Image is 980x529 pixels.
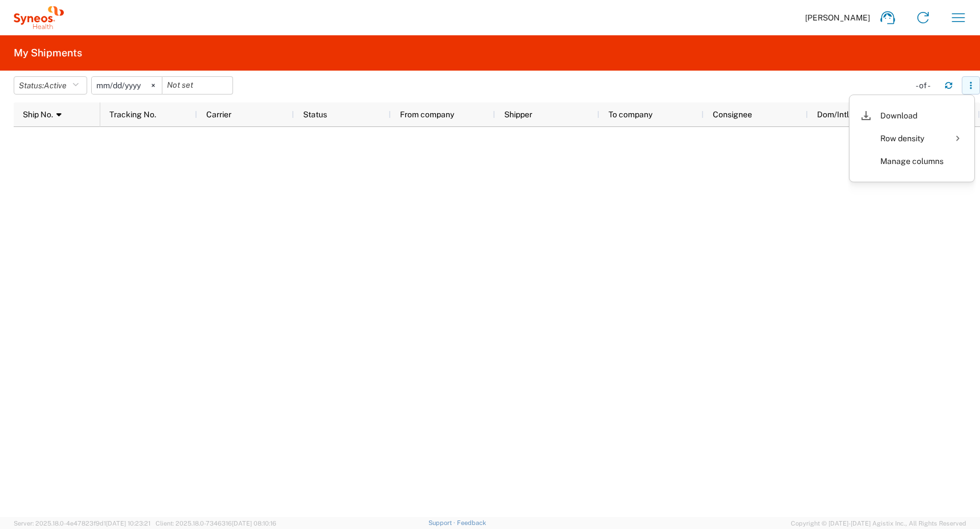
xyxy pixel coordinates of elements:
[880,127,944,150] div: Row density
[92,77,162,94] input: Not set
[303,110,327,119] span: Status
[791,518,966,528] span: Copyright © [DATE]-[DATE] Agistix Inc., All Rights Reserved
[713,110,752,119] span: Consignee
[44,81,67,90] span: Active
[156,520,276,527] span: Client: 2025.18.0-7346316
[109,110,156,119] span: Tracking No.
[14,76,87,95] button: Status:Active
[916,80,936,91] div: - of -
[880,150,944,173] agx-table-column-manager-action: Manage columns
[400,110,454,119] span: From company
[817,110,849,119] span: Dom/Intl
[162,77,232,94] input: Not set
[805,13,870,23] span: [PERSON_NAME]
[23,110,53,119] span: Ship No.
[14,520,150,527] span: Server: 2025.18.0-4e47823f9d1
[14,46,82,60] h2: My Shipments
[232,520,276,527] span: [DATE] 08:10:16
[609,110,652,119] span: To company
[504,110,532,119] span: Shipper
[428,519,457,526] a: Support
[457,519,486,526] a: Feedback
[206,110,231,119] span: Carrier
[880,104,944,127] div: Download
[106,520,150,527] span: [DATE] 10:23:21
